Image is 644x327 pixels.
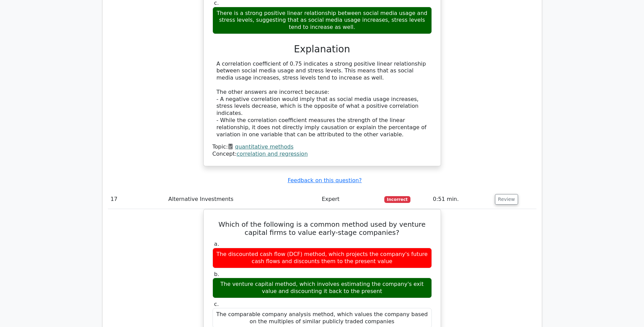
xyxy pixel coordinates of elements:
[213,278,432,298] div: The venture capital method, which involves estimating the company's exit value and discounting it...
[217,44,428,55] h3: Explanation
[108,190,166,209] td: 17
[213,248,432,268] div: The discounted cash flow (DCF) method, which projects the company's future cash flows and discoun...
[213,143,432,151] div: Topic:
[430,190,492,209] td: 0:51 min.
[166,190,319,209] td: Alternative Investments
[214,241,219,247] span: a.
[235,143,293,150] a: quantitative methods
[288,177,362,184] a: Feedback on this question?
[495,194,518,205] button: Review
[237,151,308,157] a: correlation and regression
[217,61,428,138] div: A correlation coefficient of 0.75 indicates a strong positive linear relationship between social ...
[214,271,219,277] span: b.
[384,196,410,203] span: Incorrect
[213,7,432,34] div: There is a strong positive linear relationship between social media usage and stress levels, sugg...
[214,301,219,307] span: c.
[212,220,433,237] h5: Which of the following is a common method used by venture capital firms to value early-stage comp...
[213,151,432,158] div: Concept:
[319,190,382,209] td: Expert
